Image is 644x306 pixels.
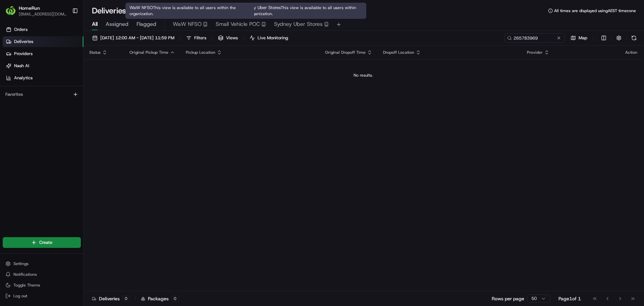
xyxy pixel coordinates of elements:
[226,35,238,41] span: Views
[629,33,639,43] button: Refresh
[568,33,590,43] button: Map
[13,272,37,277] span: Notifications
[258,35,288,41] span: Live Monitoring
[554,8,636,13] span: All times are displayed using AEST timezone
[89,33,177,43] button: [DATE] 12:00 AM - [DATE] 11:59 PM
[3,280,81,290] button: Toggle Theme
[3,24,84,35] a: Orders
[171,296,179,302] div: 0
[14,51,33,57] span: Providers
[129,5,236,16] span: This view is available to all users within the organization.
[3,3,69,19] button: HomeRunHomeRun[EMAIL_ADDRESS][DOMAIN_NAME]
[3,291,81,301] button: Log out
[504,33,565,43] input: Type to search
[579,35,587,41] span: Map
[237,3,366,19] div: Sydney Uber Stores
[92,20,98,28] span: All
[19,11,67,17] button: [EMAIL_ADDRESS][DOMAIN_NAME]
[186,50,215,55] span: Pickup Location
[14,75,33,81] span: Analytics
[106,20,128,28] span: Assigned
[216,20,260,28] span: Small Vehicle POC
[89,50,101,55] span: Status
[14,63,29,69] span: Nash AI
[3,48,84,59] a: Providers
[122,296,130,302] div: 0
[173,20,202,28] span: WaW NFSO
[13,261,29,266] span: Settings
[3,36,84,47] a: Deliveries
[558,295,581,302] div: Page 1 of 1
[19,5,40,11] button: HomeRun
[5,5,16,16] img: HomeRun
[194,35,206,41] span: Filters
[247,33,291,43] button: Live Monitoring
[141,295,179,302] div: Packages
[3,237,81,248] button: Create
[3,60,84,71] a: Nash AI
[383,50,414,55] span: Dropoff Location
[13,282,40,288] span: Toggle Theme
[13,293,27,299] span: Log out
[87,73,640,78] div: No results.
[14,27,28,33] span: Orders
[137,20,156,28] span: Flagged
[3,259,81,268] button: Settings
[92,295,130,302] div: Deliveries
[274,20,323,28] span: Sydney Uber Stores
[125,3,254,19] div: WaW NFSO
[39,239,52,246] span: Create
[625,50,637,55] div: Action
[3,270,81,279] button: Notifications
[241,5,356,16] span: This view is available to all users within the organization.
[183,33,209,43] button: Filters
[325,50,366,55] span: Original Dropoff Time
[527,50,543,55] span: Provider
[92,5,126,16] h1: Deliveries
[14,39,33,45] span: Deliveries
[215,33,241,43] button: Views
[3,73,84,83] a: Analytics
[492,295,524,302] p: Rows per page
[100,35,174,41] span: [DATE] 12:00 AM - [DATE] 11:59 PM
[129,50,168,55] span: Original Pickup Time
[3,89,81,100] div: Favorites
